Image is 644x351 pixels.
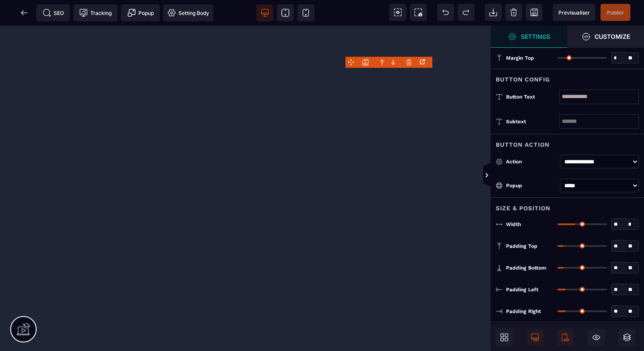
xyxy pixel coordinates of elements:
span: Publier [607,9,624,16]
span: Open Style Manager [567,26,644,48]
span: Tracking [79,9,112,17]
span: SEO [43,9,64,17]
div: Action [506,157,557,166]
strong: Customize [595,33,630,40]
div: Button Action [491,134,644,150]
span: Hide/Show Block [588,329,605,346]
span: Width [506,221,521,228]
div: Button States [491,322,644,338]
div: Subtext [506,117,559,126]
div: Open the link Modal [418,57,429,67]
span: Popup [127,9,154,17]
span: Settings [491,26,567,48]
div: Popup [506,181,557,190]
span: Open Layer Manager [618,329,635,346]
span: Mobile Only [557,329,574,346]
strong: Settings [521,33,550,40]
span: View components [389,4,406,21]
span: Open Blocks [496,329,513,346]
span: Setting Body [167,9,209,17]
span: Screenshot [410,4,427,21]
span: Padding Bottom [506,264,546,271]
div: Size & Position [491,197,644,213]
span: Margin Top [506,55,534,61]
div: Button Config [491,69,644,84]
span: Padding Left [506,286,538,293]
span: Padding Right [506,308,541,315]
span: Padding Top [506,243,538,249]
span: Desktop Only [526,329,543,346]
span: Previsualiser [558,9,590,16]
span: Preview [553,4,595,21]
div: Button Text [506,93,559,101]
